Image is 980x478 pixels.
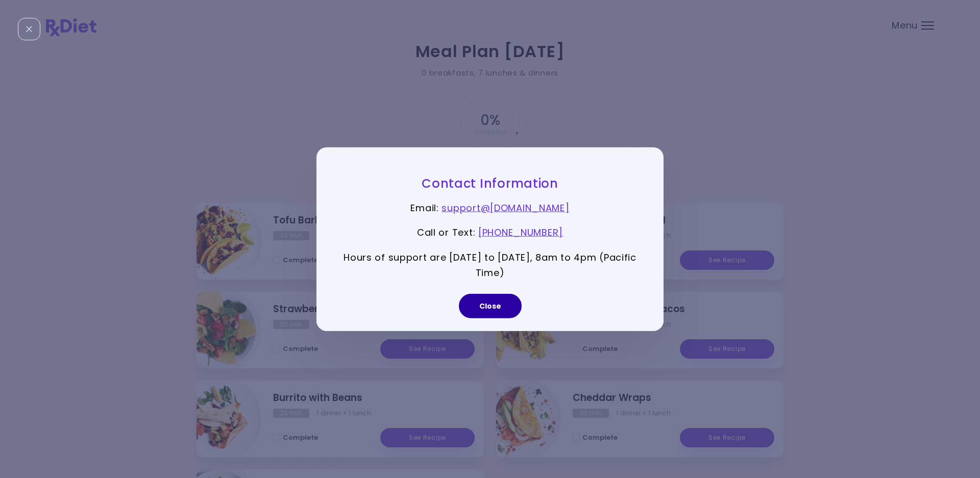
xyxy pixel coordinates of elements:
p: Email : [342,200,638,216]
p: Call or Text : [342,225,638,241]
p: Hours of support are [DATE] to [DATE], 8am to 4pm (Pacific Time) [342,250,638,281]
a: [PHONE_NUMBER] [478,226,563,239]
button: Close [459,294,522,318]
div: Close [18,18,40,40]
a: support@[DOMAIN_NAME] [442,201,569,214]
h3: Contact Information [342,175,638,191]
